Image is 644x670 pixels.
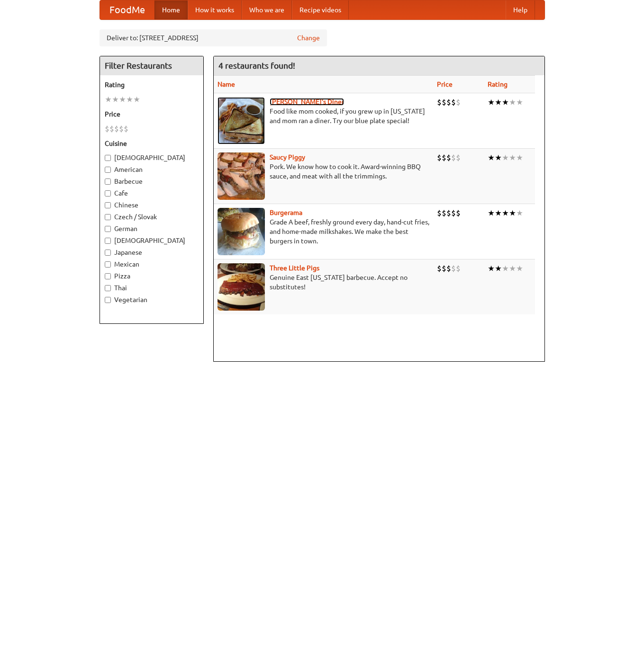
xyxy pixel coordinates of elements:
[270,153,305,161] b: Saucy Piggy
[437,263,442,274] li: $
[218,208,265,255] img: burgerama.jpg
[105,297,111,303] input: Vegetarian
[502,152,509,163] li: ★
[105,80,199,89] h5: Rating
[451,97,456,107] li: $
[100,0,154,19] a: FoodMe
[502,263,509,274] li: ★
[105,283,199,293] label: Thai
[488,152,495,163] li: ★
[105,248,199,257] label: Japanese
[105,165,199,174] label: American
[105,177,199,186] label: Barbecue
[509,97,516,107] li: ★
[488,80,508,88] a: Rating
[488,97,495,107] li: ★
[446,208,451,218] li: $
[105,285,111,291] input: Thai
[516,152,523,163] li: ★
[105,179,111,185] input: Barbecue
[119,94,126,105] li: ★
[495,208,502,218] li: ★
[446,97,451,107] li: $
[218,61,295,70] ng-pluralize: 4 restaurants found!
[218,263,265,311] img: littlepigs.jpg
[509,208,516,218] li: ★
[105,188,199,198] label: Cafe
[105,94,112,105] li: ★
[270,209,302,216] a: Burgerama
[516,208,523,218] li: ★
[100,56,203,75] h4: Filter Restaurants
[456,152,461,163] li: $
[114,124,119,134] li: $
[488,263,495,274] li: ★
[509,152,516,163] li: ★
[105,153,199,162] label: [DEMOGRAPHIC_DATA]
[105,238,111,244] input: [DEMOGRAPHIC_DATA]
[270,264,319,272] a: Three Little Pigs
[456,208,461,218] li: $
[506,0,535,19] a: Help
[442,208,446,218] li: $
[105,200,199,210] label: Chinese
[105,109,199,119] h5: Price
[442,263,446,274] li: $
[516,97,523,107] li: ★
[105,226,111,232] input: German
[456,97,461,107] li: $
[437,80,453,88] a: Price
[242,0,292,19] a: Who we are
[105,155,111,161] input: [DEMOGRAPHIC_DATA]
[451,208,456,218] li: $
[270,98,344,106] a: [PERSON_NAME]'s Diner
[218,97,265,144] img: sallys.jpg
[105,271,199,281] label: Pizza
[437,97,442,107] li: $
[105,139,199,148] h5: Cuisine
[456,263,461,274] li: $
[105,214,111,220] input: Czech / Slovak
[446,152,451,163] li: $
[495,97,502,107] li: ★
[502,208,509,218] li: ★
[488,208,495,218] li: ★
[105,167,111,173] input: American
[292,0,349,19] a: Recipe videos
[124,124,128,134] li: $
[105,259,199,269] label: Mexican
[105,261,111,268] input: Mexican
[105,295,199,304] label: Vegetarian
[154,0,188,19] a: Home
[133,94,140,105] li: ★
[105,273,111,279] input: Pizza
[105,224,199,233] label: German
[126,94,133,105] li: ★
[495,263,502,274] li: ★
[442,97,446,107] li: $
[218,107,429,125] p: Food like mom cooked, if you grew up in [US_STATE] and mom ran a diner. Try our blue plate special!
[105,236,199,245] label: [DEMOGRAPHIC_DATA]
[112,94,119,105] li: ★
[437,152,442,163] li: $
[495,152,502,163] li: ★
[218,273,429,292] p: Genuine East [US_STATE] barbecue. Accept no substitutes!
[119,124,124,134] li: $
[437,208,442,218] li: $
[442,152,446,163] li: $
[297,33,320,43] a: Change
[218,162,429,181] p: Pork. We know how to cook it. Award-winning BBQ sauce, and meat with all the trimmings.
[109,124,114,134] li: $
[446,263,451,274] li: $
[509,263,516,274] li: ★
[105,190,111,197] input: Cafe
[502,97,509,107] li: ★
[105,202,111,208] input: Chinese
[451,152,456,163] li: $
[105,124,109,134] li: $
[516,263,523,274] li: ★
[100,29,327,46] div: Deliver to: [STREET_ADDRESS]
